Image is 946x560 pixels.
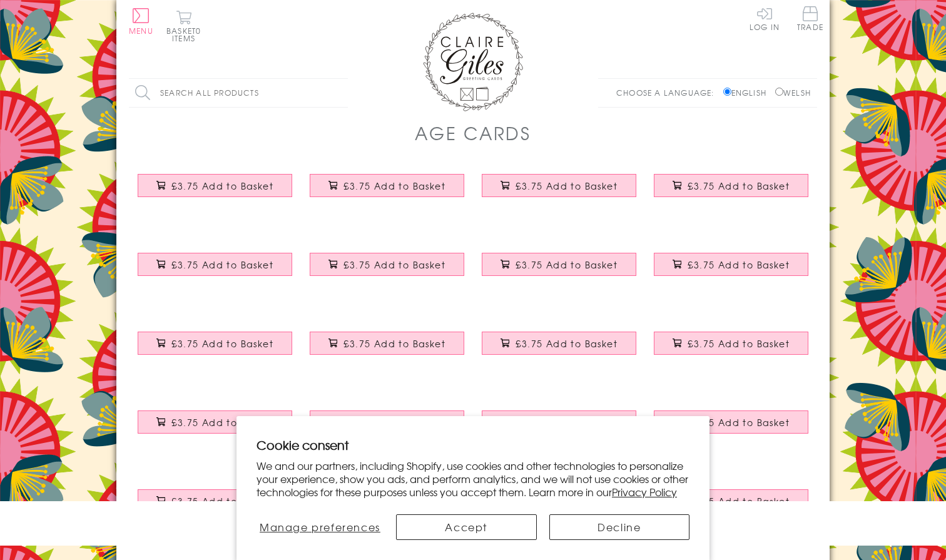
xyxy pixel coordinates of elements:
[138,253,293,276] button: £3.75 Add to Basket
[129,243,301,297] a: Birthday Card, Age 50 - Chequers, Happy 50th Birthday, Embellished with pompoms £3.75 Add to Basket
[473,322,645,376] a: Birthday Card, Age 1, Pink, 1st Birthday, Embellished with pompoms £3.75 Add to Basket
[688,495,790,507] span: £3.75 Add to Basket
[423,13,523,111] img: Claire Giles Greetings Cards
[343,180,445,192] span: £3.75 Add to Basket
[473,243,645,297] a: Birthday Card, Age 70 - Flower Power, Happy 70th Birthday, Embellished with pompoms £3.75 Add to ...
[797,6,823,33] a: Trade
[396,514,537,540] button: Accept
[688,258,790,271] span: £3.75 Add to Basket
[260,519,380,534] span: Manage preferences
[310,410,465,434] button: £3.75 Add to Basket
[129,165,301,218] a: Birthday Card, Age 18 - Pink Circle, Happy 18th Birthday, Embellished with pompoms £3.75 Add to B...
[473,165,645,218] a: Birthday Card, Age 30 - Flowers, Happy 30th Birthday, Embellished with pompoms £3.75 Add to Basket
[723,87,773,98] label: English
[645,165,817,218] a: Birthday Card, Age 40 - Starburst, Happy 40th Birthday, Embellished with pompoms £3.75 Add to Basket
[750,6,780,31] a: Log In
[645,401,817,455] a: Birthday Card, Age 3, Pink, Happy 3rd Birthday, Embellished with pompoms £3.75 Add to Basket
[645,322,817,376] a: Birthday Card, Age 1, Blue, 1st Birthday, Embellished with pompoms £3.75 Add to Basket
[129,25,153,36] span: Menu
[171,180,273,192] span: £3.75 Add to Basket
[171,258,273,271] span: £3.75 Add to Basket
[549,514,690,540] button: Decline
[415,120,531,146] h1: Age Cards
[775,87,811,98] label: Welsh
[482,332,637,355] button: £3.75 Add to Basket
[310,174,465,197] button: £3.75 Add to Basket
[343,258,445,271] span: £3.75 Add to Basket
[654,410,809,434] button: £3.75 Add to Basket
[257,514,384,540] button: Manage preferences
[129,79,348,107] input: Search all products
[775,88,783,96] input: Welsh
[616,87,721,98] p: Choose a language:
[138,332,293,355] button: £3.75 Add to Basket
[301,401,473,455] a: Birthday Card, Age 2 - Blue, 2 Today, Embellished with colourful pompoms £3.75 Add to Basket
[171,337,273,350] span: £3.75 Add to Basket
[138,410,293,434] button: £3.75 Add to Basket
[645,480,817,534] a: Birthday Card, Age 5 - Blue, 5 Today, Hooray!!!, Embellished with pompoms £3.75 Add to Basket
[723,88,731,96] input: English
[129,322,301,376] a: Birthday Card, Age 90 - Starburst, Happy 90th Birthday, Embellished with pompoms £3.75 Add to Basket
[688,337,790,350] span: £3.75 Add to Basket
[257,436,689,454] h2: Cookie consent
[654,332,809,355] button: £3.75 Add to Basket
[797,6,823,31] span: Trade
[138,174,293,197] button: £3.75 Add to Basket
[516,337,618,350] span: £3.75 Add to Basket
[516,258,618,271] span: £3.75 Add to Basket
[129,8,153,34] button: Menu
[654,253,809,276] button: £3.75 Add to Basket
[654,489,809,512] button: £3.75 Add to Basket
[172,25,201,44] span: 0 items
[482,410,637,434] button: £3.75 Add to Basket
[335,79,348,107] input: Search
[343,337,445,350] span: £3.75 Add to Basket
[688,416,790,429] span: £3.75 Add to Basket
[138,489,293,512] button: £3.75 Add to Basket
[654,174,809,197] button: £3.75 Add to Basket
[482,253,637,276] button: £3.75 Add to Basket
[688,180,790,192] span: £3.75 Add to Basket
[645,243,817,297] a: Birthday Card, Age 80 - Wheel, Happy 80th Birthday, Embellished with pompoms £3.75 Add to Basket
[310,253,465,276] button: £3.75 Add to Basket
[166,10,201,42] button: Basket0 items
[257,459,689,498] p: We and our partners, including Shopify, use cookies and other technologies to personalize your ex...
[612,484,677,499] a: Privacy Policy
[129,480,301,534] a: Birthday Card, Age 4 - Pink, It's your 4th Birthday, Embellished with pompoms £3.75 Add to Basket
[301,322,473,376] a: Birthday Card, Age 100 - Petal, Happy 100th Birthday, Embellished with pompoms £3.75 Add to Basket
[171,416,273,429] span: £3.75 Add to Basket
[301,165,473,218] a: Birthday Card, Age 21 - Blue Circle, Happy 21st Birthday, Embellished with pompoms £3.75 Add to B...
[516,180,618,192] span: £3.75 Add to Basket
[129,401,301,455] a: Birthday Card, Age 2 - Pink, 2 Today, Embellished with colourful pompoms £3.75 Add to Basket
[473,401,645,455] a: Birthday Card, Age 3 - Blue, Happy 3rd Birthday, Embellished with pompoms £3.75 Add to Basket
[301,243,473,297] a: Birthday Card, Age 60 - Sunshine, Happy 60th Birthday, Embellished with pompoms £3.75 Add to Basket
[482,174,637,197] button: £3.75 Add to Basket
[171,495,273,507] span: £3.75 Add to Basket
[310,332,465,355] button: £3.75 Add to Basket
